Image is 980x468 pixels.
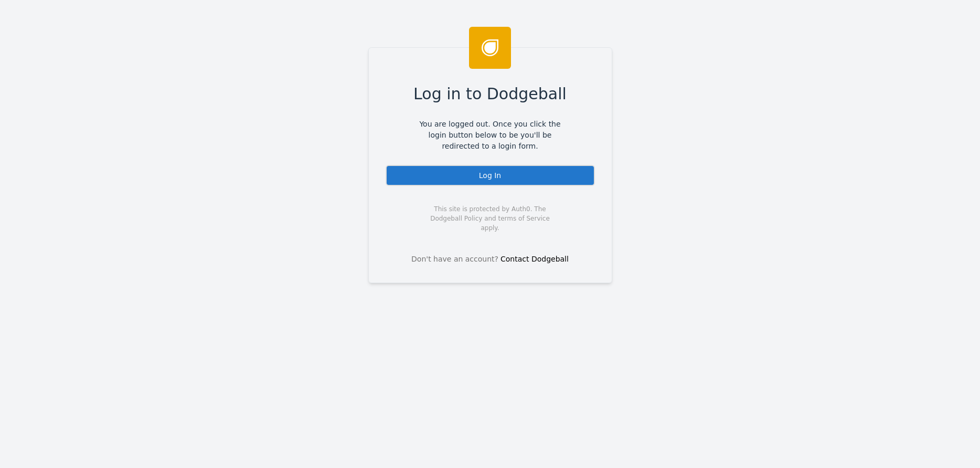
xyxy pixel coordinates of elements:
span: Don't have an account? [411,254,498,265]
span: Log in to Dodgeball [413,82,567,106]
a: Contact Dodgeball [500,255,569,263]
div: Log In [386,165,595,186]
span: This site is protected by Auth0. The Dodgeball Policy and terms of Service apply. [421,204,559,233]
span: You are logged out. Once you click the login button below to be you'll be redirected to a login f... [412,119,569,152]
